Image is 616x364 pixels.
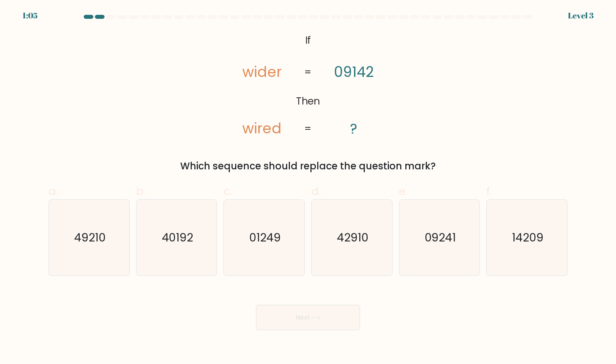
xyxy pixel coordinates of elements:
text: 09241 [424,229,456,245]
tspan: = [304,122,312,136]
tspan: wider [242,62,282,82]
span: b. [136,183,146,199]
span: a. [48,183,58,199]
div: Level 3 [568,10,594,22]
tspan: ? [350,119,358,139]
div: Which sequence should replace the question mark? [53,159,563,173]
span: e. [399,183,408,199]
text: 49210 [74,229,106,245]
span: c. [223,183,232,199]
text: 01249 [249,229,281,245]
tspan: 09142 [334,62,374,82]
tspan: If [305,33,311,47]
text: 40192 [161,229,193,245]
button: Next [256,305,360,330]
tspan: wired [242,119,282,139]
svg: @import url('[URL][DOMAIN_NAME]); [219,30,397,140]
text: 14209 [512,229,544,245]
span: d. [311,183,321,199]
tspan: = [304,65,312,79]
tspan: Then [296,94,320,108]
text: 42910 [337,229,368,245]
div: 1:05 [22,10,38,22]
span: f. [486,183,492,199]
